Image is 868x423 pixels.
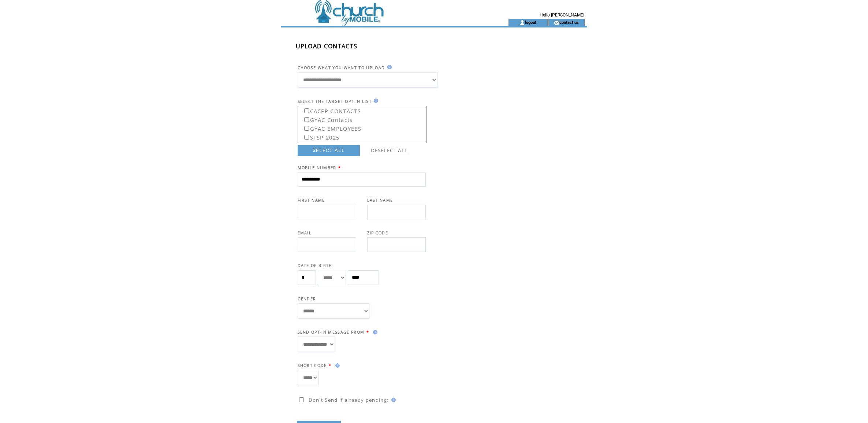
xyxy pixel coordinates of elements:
span: MOBILE NUMBER [298,165,336,170]
span: Hello [PERSON_NAME] [540,12,584,18]
span: Don't Send if already pending: [309,397,389,403]
span: UPLOAD CONTACTS [296,42,358,50]
label: CACFP CONTACTS [299,105,361,115]
a: contact us [559,20,579,25]
img: contact_us_icon.gif [554,20,559,26]
span: LAST NAME [367,198,393,203]
span: SHORT CODE [298,363,327,368]
a: logout [525,20,536,25]
span: EMAIL [298,230,312,235]
img: help.gif [389,398,396,402]
span: CHOOSE WHAT YOU WANT TO UPLOAD [298,65,385,70]
img: help.gif [372,99,378,103]
img: help.gif [385,65,392,69]
label: SFSP 2025 [299,132,340,141]
input: CACFP CONTACTS [304,108,309,113]
input: GYAC EMPLOYEES [304,126,309,131]
span: DATE OF BIRTH [298,263,332,268]
input: SFSP 2025 [304,135,309,140]
span: ZIP CODE [367,230,388,235]
img: help.gif [371,330,377,334]
label: GYAC Contacts [299,114,353,123]
a: SELECT ALL [298,145,360,156]
span: FIRST NAME [298,198,325,203]
img: help.gif [333,363,340,368]
img: account_icon.gif [519,20,525,26]
a: DESELECT ALL [371,147,408,154]
span: SEND OPT-IN MESSAGE FROM [298,330,365,335]
span: GENDER [298,296,316,301]
span: SELECT THE TARGET OPT-IN LIST [298,99,372,104]
input: GYAC Contacts [304,117,309,122]
label: GYAC EMPLOYEES [299,123,362,132]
